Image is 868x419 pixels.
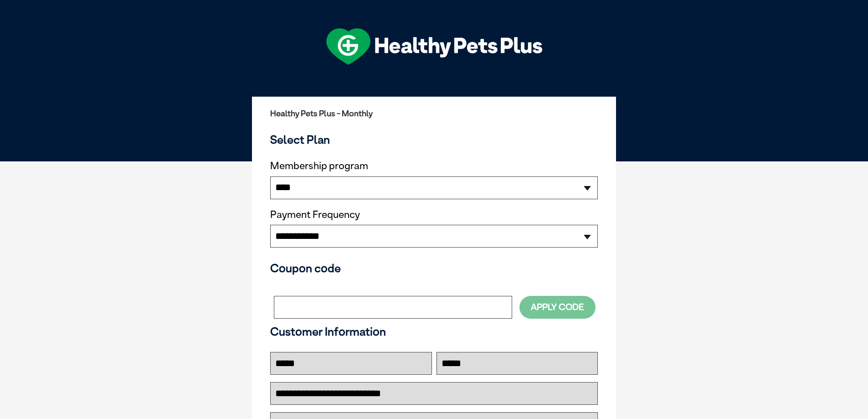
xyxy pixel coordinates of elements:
[270,160,598,172] label: Membership program
[270,261,598,275] h3: Coupon code
[326,28,542,65] img: hpp-logo-landscape-green-white.png
[270,133,598,146] h3: Select Plan
[519,296,596,318] button: Apply Code
[270,209,360,221] label: Payment Frequency
[270,109,598,118] h2: Healthy Pets Plus - Monthly
[270,325,598,338] h3: Customer Information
